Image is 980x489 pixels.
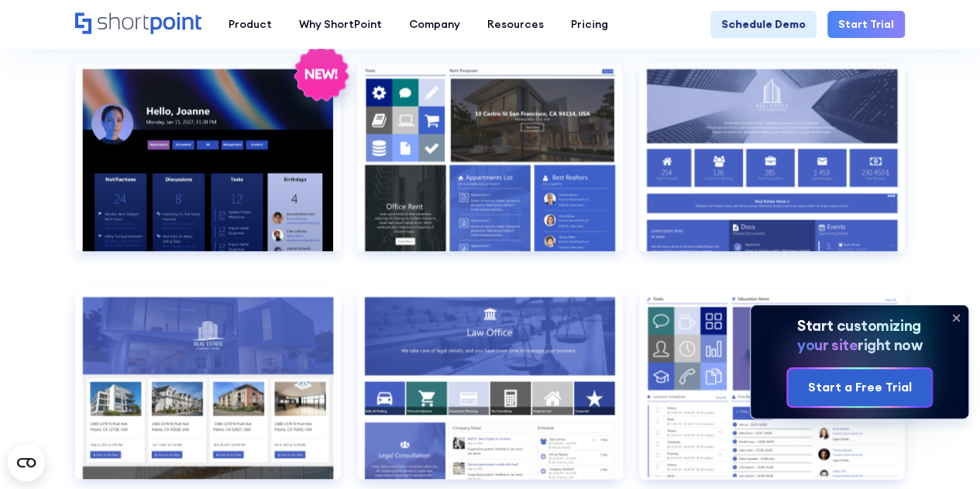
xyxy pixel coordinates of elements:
[571,16,608,33] div: Pricing
[299,16,382,33] div: Why ShortPoint
[557,11,621,38] a: Pricing
[639,61,905,273] a: Documents 2
[807,378,911,397] div: Start a Free Trial
[285,11,395,38] a: Why ShortPoint
[75,61,341,273] a: Communication
[8,444,45,481] button: Open CMP widget
[473,11,557,38] a: Resources
[75,12,201,36] a: Home
[215,11,285,38] a: Product
[710,11,817,38] a: Schedule Demo
[487,16,544,33] div: Resources
[409,16,460,33] div: Company
[229,16,272,33] div: Product
[395,11,473,38] a: Company
[357,61,623,273] a: Documents 1
[827,11,905,38] a: Start Trial
[903,415,980,489] iframe: Chat Widget
[788,369,930,407] a: Start a Free Trial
